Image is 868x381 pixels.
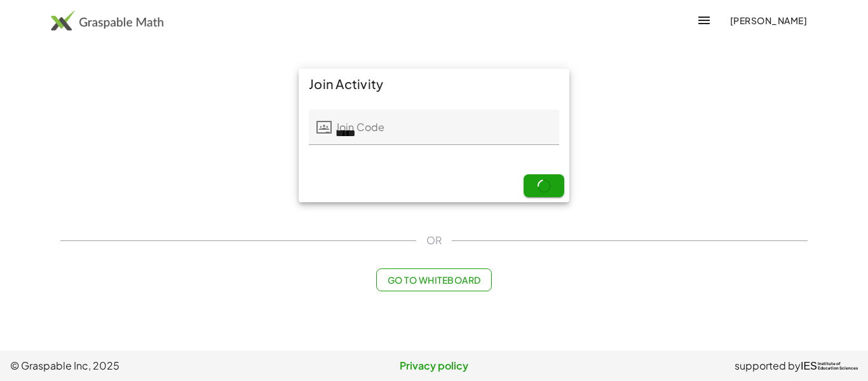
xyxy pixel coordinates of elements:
[719,9,817,32] button: [PERSON_NAME]
[376,268,491,291] button: Go to Whiteboard
[387,274,480,286] span: Go to Whiteboard
[299,69,569,99] div: Join Activity
[426,233,442,248] span: OR
[293,358,576,373] a: Privacy policy
[10,358,293,373] span: © Graspable Inc, 2025
[801,360,817,372] span: IES
[801,358,858,373] a: IESInstitute ofEducation Sciences
[818,362,858,371] span: Institute of Education Sciences
[735,358,801,373] span: supported by
[729,15,807,26] span: [PERSON_NAME]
